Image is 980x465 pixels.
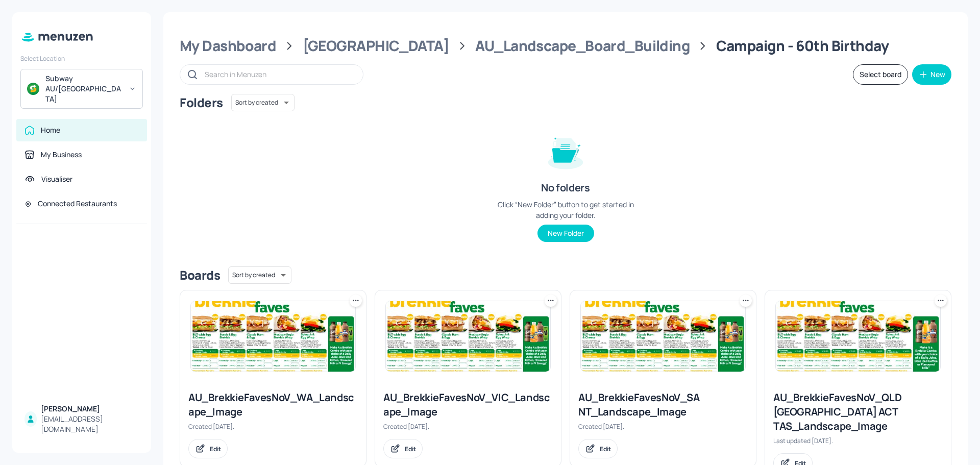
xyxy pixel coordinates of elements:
div: Visualiser [41,174,72,184]
img: 2025-08-13-1755052488882tu52zlxrh0d.jpeg [386,301,550,372]
div: Edit [405,445,416,453]
div: No folders [541,181,590,195]
img: 2025-08-14-175514661442377zu8y18a7v.jpeg [776,301,940,372]
div: Created [DATE]. [578,422,748,431]
div: My Business [41,150,82,160]
div: [GEOGRAPHIC_DATA] [303,37,449,55]
button: New Folder [537,225,594,242]
img: 2025-08-13-1755052488882tu52zlxrh0d.jpeg [191,301,355,372]
div: [EMAIL_ADDRESS][DOMAIN_NAME] [41,414,139,434]
button: Select board [853,64,908,85]
img: 2025-08-13-1755052488882tu52zlxrh0d.jpeg [581,301,745,372]
div: AU_BrekkieFavesNoV_VIC_Landscape_Image [383,390,553,419]
div: Select Location [20,54,143,63]
div: Subway AU/[GEOGRAPHIC_DATA] [45,74,122,104]
div: Connected Restaurants [38,199,117,209]
button: New [912,64,951,85]
div: Home [41,125,60,135]
div: Created [DATE]. [188,422,358,431]
div: [PERSON_NAME] [41,404,139,414]
div: AU_BrekkieFavesNoV_QLD [GEOGRAPHIC_DATA] ACT TAS_Landscape_Image [773,390,943,433]
div: Last updated [DATE]. [773,436,943,445]
div: New [930,71,945,78]
div: Click “New Folder” button to get started in adding your folder. [489,199,642,221]
img: avatar [27,83,39,95]
div: Sort by created [231,92,295,113]
div: Campaign - 60th Birthday [716,37,889,55]
div: Edit [600,445,611,453]
div: Created [DATE]. [383,422,553,431]
div: Boards [180,267,220,283]
div: Folders [180,94,223,111]
div: AU_BrekkieFavesNoV_SA NT_Landscape_Image [578,390,748,419]
div: My Dashboard [180,37,276,55]
div: Sort by created [228,265,291,285]
div: Edit [210,445,221,453]
div: AU_Landscape_Board_Building [475,37,690,55]
img: folder-empty [540,126,591,177]
input: Search in Menuzen [205,67,353,82]
div: AU_BrekkieFavesNoV_WA_Landscape_Image [188,390,358,419]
